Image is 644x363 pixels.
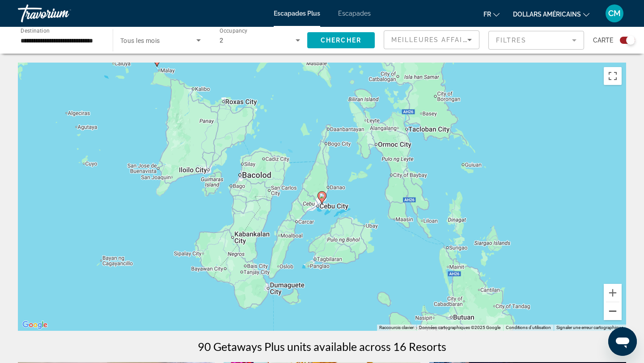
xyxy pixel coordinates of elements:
[556,325,623,330] a: Signaler une erreur cartographique
[21,27,50,34] span: Destination
[220,28,248,34] span: Occupancy
[198,340,446,353] h1: 90 Getaways Plus units available across 16 Resorts
[419,325,500,330] span: Données cartographiques ©2025 Google
[488,30,584,50] button: Filter
[20,319,50,331] a: Ouvrir cette zone dans Google Maps (dans une nouvelle fenêtre)
[483,11,491,18] font: fr
[604,302,622,320] button: Zoom arrière
[307,32,375,48] button: Chercher
[220,37,223,44] span: 2
[608,327,637,356] iframe: Bouton de lancement de la fenêtre de messagerie
[338,10,371,17] a: Escapades
[391,36,477,43] span: Meilleures affaires
[120,37,160,44] span: Tous les mois
[20,319,50,331] img: Google
[18,2,107,25] a: Travorium
[604,67,622,85] button: Passer en plein écran
[593,34,613,46] span: Carte
[513,11,581,18] font: dollars américains
[391,34,472,45] mat-select: Sort by
[604,284,622,302] button: Zoom avant
[506,325,551,330] a: Conditions d'utilisation (s'ouvre dans un nouvel onglet)
[608,8,621,18] font: CM
[321,37,361,44] span: Chercher
[513,8,589,21] button: Changer de devise
[483,8,500,21] button: Changer de langue
[379,325,414,331] button: Raccourcis clavier
[603,4,626,23] button: Menu utilisateur
[274,10,320,17] a: Escapades Plus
